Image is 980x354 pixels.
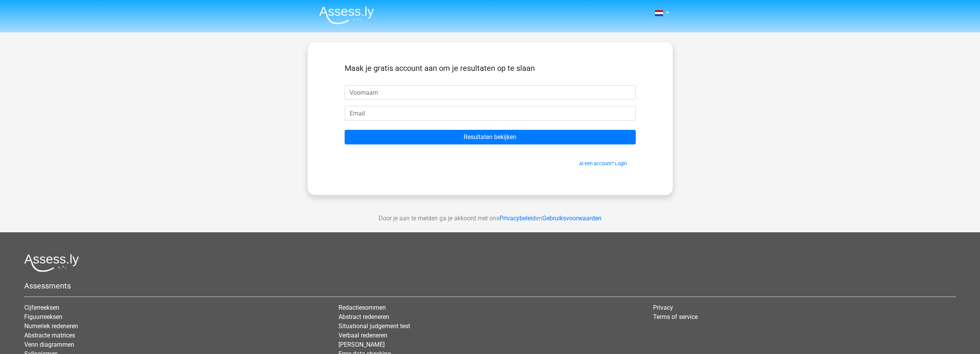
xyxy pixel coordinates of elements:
[345,130,636,144] input: Resultaten bekijken
[338,322,410,330] a: Situational judgement test
[24,341,74,348] a: Venn diagrammen
[24,322,78,330] a: Numeriek redeneren
[24,304,59,311] a: Cijferreeksen
[24,313,62,320] a: Figuurreeksen
[579,161,627,166] a: Al een account? Login
[24,254,79,272] img: Assessly logo
[338,341,385,348] a: [PERSON_NAME]
[24,332,75,339] a: Abstracte matrices
[24,281,956,290] h5: Assessments
[338,304,386,311] a: Redactiesommen
[345,64,636,73] h5: Maak je gratis account aan om je resultaten op te slaan
[345,85,636,100] input: Voornaam
[338,313,389,320] a: Abstract redeneren
[338,332,387,339] a: Verbaal redeneren
[345,106,636,121] input: Email
[542,215,601,222] a: Gebruiksvoorwaarden
[499,215,536,222] a: Privacybeleid
[653,304,673,311] a: Privacy
[319,6,374,24] img: Assessly
[653,313,698,320] a: Terms of service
